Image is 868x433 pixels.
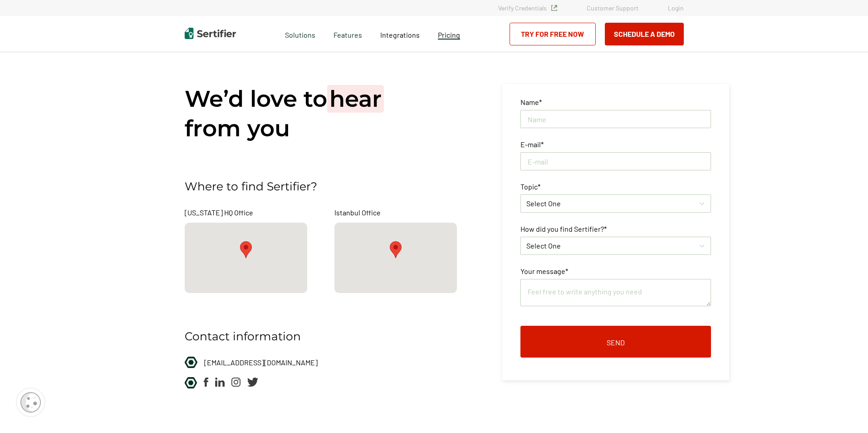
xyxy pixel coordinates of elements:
[185,377,197,388] img: List Icon
[520,152,711,170] input: E-mail
[204,358,318,367] span: [EMAIL_ADDRESS][DOMAIN_NAME]
[380,30,420,39] span: Integrations
[185,357,197,368] img: List Icon
[520,326,711,358] button: Send
[204,357,318,368] a: [EMAIL_ADDRESS][DOMAIN_NAME]
[185,207,307,218] span: [US_STATE] HQ Office
[334,207,457,218] span: Istanbul Office
[204,378,208,387] img: facebook-logo
[520,110,711,128] input: Name
[380,28,420,40] a: Integrations
[247,378,258,387] img: twitter-logo
[185,177,424,195] p: Where to find Sertifier?
[327,85,384,113] span: hear
[605,23,684,45] button: Schedule a Demo
[520,139,544,150] span: E-mail*
[498,4,557,12] a: Verify Credentials
[438,30,460,39] span: Pricing
[551,5,557,11] img: Verified
[520,96,542,108] span: Name*
[526,199,561,208] span: Select One
[520,265,568,277] span: Your message*
[231,378,240,387] img: instagram-logo
[438,28,460,40] a: Pricing
[285,28,315,40] span: Solutions
[520,181,540,192] span: Topic*
[526,241,561,250] span: Select One
[20,392,41,413] img: Cookie Popup Icon
[520,223,607,234] span: How did you find Sertifier?*
[823,389,868,433] iframe: Chat Widget
[185,28,236,39] img: Sertifier | Digital Credentialing Platform
[185,84,424,143] h1: We’d love to from you
[185,327,424,345] p: Contact information
[607,339,625,346] span: Send
[587,4,638,12] a: Customer Support
[510,23,596,45] a: Try for Free Now
[215,378,225,387] img: linkedin-logo
[668,4,684,12] a: Login
[333,28,362,40] span: Features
